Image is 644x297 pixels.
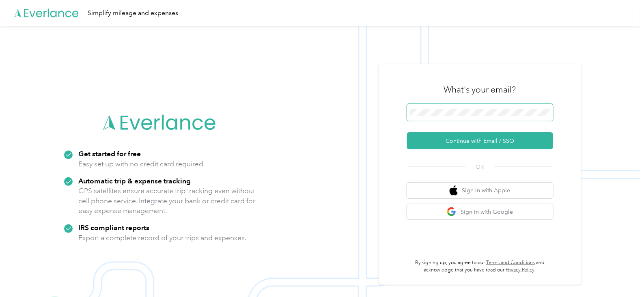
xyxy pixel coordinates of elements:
[78,176,191,185] strong: Automatic trip & expense tracking
[78,186,256,216] p: GPS satellites ensure accurate trip tracking even without cell phone service. Integrate your bank...
[444,84,516,95] h3: What's your email?
[407,183,553,198] button: apple logoSign in with Apple
[466,163,494,171] span: OR
[88,8,178,18] div: Simplify mileage and expenses
[447,207,457,217] img: google logo
[407,259,553,273] p: By signing up, you agree to our and acknowledge that you have read our .
[407,204,553,220] button: google logoSign in with Google
[506,267,535,273] a: Privacy Policy
[78,223,149,232] strong: IRS compliant reports
[78,159,203,169] p: Easy set up with no credit card required
[486,260,535,266] a: Terms and Conditions
[407,132,553,149] button: Continue with Email / SSO
[78,149,141,158] strong: Get started for free
[78,233,246,243] p: Export a complete record of your trips and expenses.
[450,185,458,196] img: apple logo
